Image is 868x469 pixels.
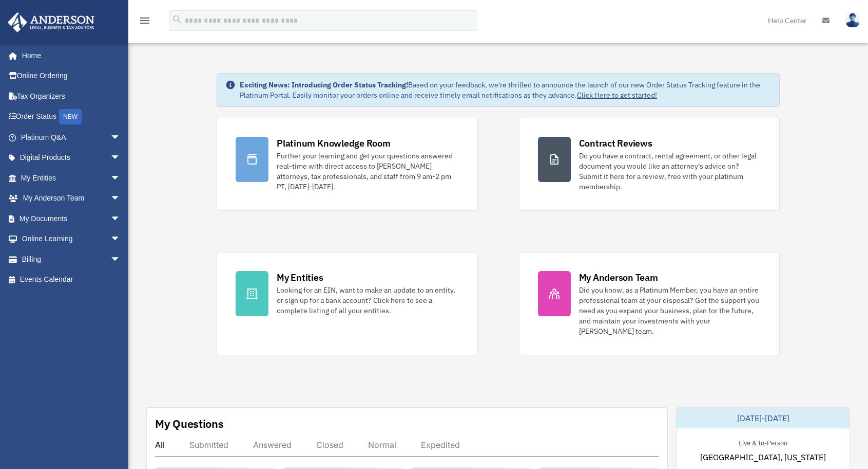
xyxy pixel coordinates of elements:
[519,252,780,355] a: My Anderson Team Did you know, as a Platinum Member, you have an entire professional team at your...
[7,86,136,106] a: Tax Organizers
[240,80,771,100] div: Based on your feedback, we're thrilled to announce the launch of our new Order Status Tracking fe...
[7,106,136,128] a: Order StatusNEW
[579,151,761,192] div: Do you have a contract, rental agreement, or other legal document you would like an attorney's ad...
[253,440,292,450] div: Answered
[7,45,131,66] a: Home
[7,208,136,229] a: My Documentsarrow_drop_down
[217,252,477,355] a: My Entities Looking for an EIN, want to make an update to an entity, or sign up for a bank accoun...
[110,208,131,229] span: arrow_drop_down
[110,148,131,169] span: arrow_drop_down
[368,440,396,450] div: Normal
[421,440,460,450] div: Expedited
[7,229,136,249] a: Online Learningarrow_drop_down
[730,437,796,447] div: Live & In-Person
[110,188,131,209] span: arrow_drop_down
[59,109,82,124] div: NEW
[110,127,131,148] span: arrow_drop_down
[189,440,228,450] div: Submitted
[7,188,136,209] a: My Anderson Teamarrow_drop_down
[240,80,408,89] strong: Exciting News: Introducing Order Status Tracking!
[110,168,131,189] span: arrow_drop_down
[316,440,343,450] div: Closed
[277,285,458,316] div: Looking for an EIN, want to make an update to an entity, or sign up for a bank account? Click her...
[277,271,323,284] div: My Entities
[7,148,136,168] a: Digital Productsarrow_drop_down
[277,151,458,192] div: Further your learning and get your questions answered real-time with direct access to [PERSON_NAM...
[217,118,477,211] a: Platinum Knowledge Room Further your learning and get your questions answered real-time with dire...
[277,137,391,150] div: Platinum Knowledge Room
[7,66,136,86] a: Online Ordering
[7,127,136,148] a: Platinum Q&Aarrow_drop_down
[579,271,658,284] div: My Anderson Team
[7,269,136,290] a: Events Calendar
[579,137,652,150] div: Contract Reviews
[519,118,780,211] a: Contract Reviews Do you have a contract, rental agreement, or other legal document you would like...
[110,249,131,270] span: arrow_drop_down
[579,285,761,336] div: Did you know, as a Platinum Member, you have an entire professional team at your disposal? Get th...
[155,416,224,431] div: My Questions
[845,13,860,28] img: User Pic
[700,451,826,463] span: [GEOGRAPHIC_DATA], [US_STATE]
[5,12,98,32] img: Anderson Advisors Platinum Portal
[139,18,151,27] a: menu
[171,14,183,25] i: search
[677,408,850,428] div: [DATE]-[DATE]
[139,14,151,27] i: menu
[155,440,165,450] div: All
[7,168,136,188] a: My Entitiesarrow_drop_down
[577,91,657,100] a: Click Here to get started!
[7,249,136,269] a: Billingarrow_drop_down
[110,229,131,250] span: arrow_drop_down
